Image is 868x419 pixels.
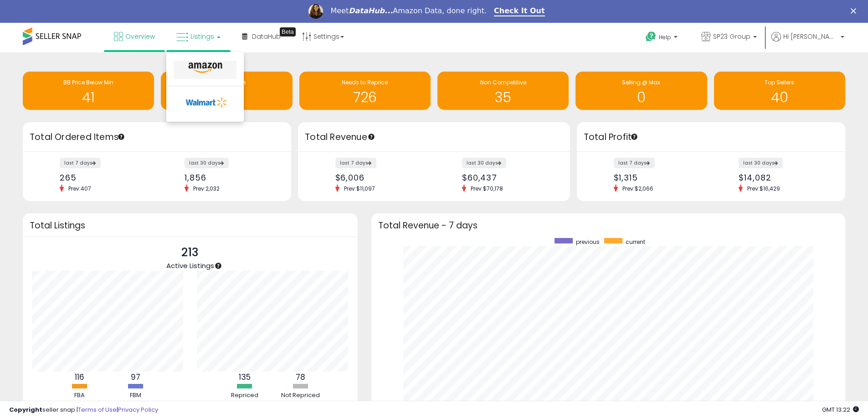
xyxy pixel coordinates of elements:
span: 2025-09-9 13:22 GMT [822,405,859,414]
div: FBA [52,391,107,400]
label: last 7 days [60,158,101,168]
a: BB Price Below Min 41 [23,72,154,110]
div: 1,856 [185,173,275,182]
span: Listings [190,32,214,41]
div: seller snap | | [9,406,158,414]
b: 78 [296,372,305,383]
h1: 7 [165,90,288,105]
div: Tooltip anchor [280,27,296,36]
i: Get Help [645,31,657,42]
span: Selling @ Max [622,78,660,86]
div: Not Repriced [273,391,328,400]
div: FBM [108,391,163,400]
span: Hi [PERSON_NAME] [783,32,838,41]
span: SP23 Group [713,32,750,41]
h1: 40 [719,90,841,105]
img: Profile image for Georgie [308,4,323,19]
span: Prev: 2,032 [189,185,224,192]
span: Active Listings [166,261,214,270]
div: $1,315 [614,173,704,182]
h3: Total Revenue [305,131,563,144]
a: Listings [169,23,227,50]
span: BB Price Below Min [63,78,113,86]
div: Meet Amazon Data, done right. [330,6,487,16]
label: last 30 days [462,158,506,168]
b: 116 [75,372,84,383]
h1: 726 [304,90,426,105]
b: 135 [239,372,251,383]
a: Selling @ Max 0 [575,72,707,110]
a: SP23 Group [694,23,764,52]
span: Non Competitive [480,78,526,86]
a: Privacy Policy [118,405,158,414]
label: last 30 days [185,158,229,168]
span: Top Sellers [765,78,794,86]
a: Non Competitive 35 [437,72,569,110]
span: Overview [125,32,155,41]
a: Inventory Age 7 [161,72,292,110]
div: Close [851,8,860,14]
div: Tooltip anchor [367,133,375,141]
span: Prev: 407 [64,185,96,192]
a: DataHub [235,23,288,50]
i: DataHub... [349,6,393,15]
h1: 0 [580,90,702,105]
span: Needs to Reprice [342,78,388,86]
label: last 7 days [335,158,376,168]
span: Prev: $70,178 [466,185,508,192]
h3: Total Profit [584,131,838,144]
div: Tooltip anchor [117,133,125,141]
span: Inventory Age [208,78,246,86]
strong: Copyright [9,405,42,414]
a: Hi [PERSON_NAME] [771,32,844,52]
label: last 7 days [614,158,655,168]
span: current [626,238,645,246]
div: $60,437 [462,173,554,182]
a: Check It Out [494,6,545,16]
div: 265 [60,173,150,182]
a: Needs to Reprice 726 [299,72,431,110]
a: Overview [107,23,162,50]
span: Prev: $16,429 [743,185,785,192]
span: Help [659,33,671,41]
p: 213 [166,244,214,261]
div: Repriced [217,391,272,400]
a: Top Sellers 40 [714,72,845,110]
a: Settings [295,23,351,50]
b: 97 [131,372,140,383]
a: Terms of Use [78,405,117,414]
label: last 30 days [739,158,783,168]
div: $14,082 [739,173,829,182]
span: Prev: $2,066 [618,185,658,192]
span: previous [576,238,600,246]
div: Tooltip anchor [630,133,638,141]
div: $6,006 [335,173,427,182]
a: Help [638,24,687,52]
span: DataHub [252,32,281,41]
h3: Total Revenue - 7 days [378,222,838,229]
h3: Total Listings [30,222,351,229]
div: Tooltip anchor [214,262,222,270]
h1: 35 [442,90,564,105]
h1: 41 [27,90,149,105]
h3: Total Ordered Items [30,131,284,144]
span: Prev: $11,097 [339,185,380,192]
